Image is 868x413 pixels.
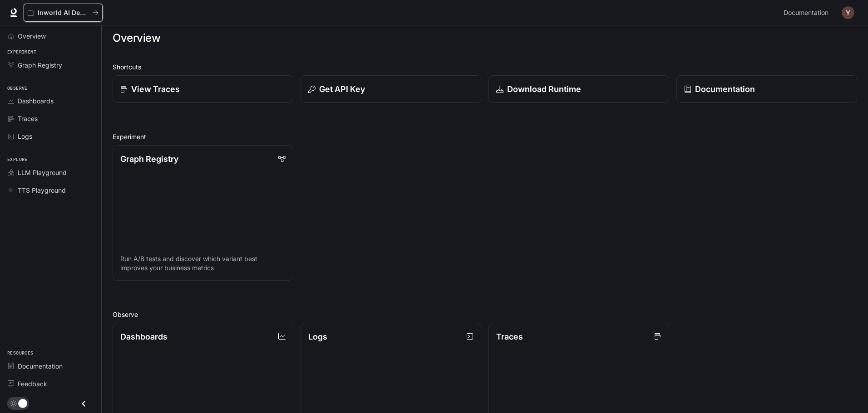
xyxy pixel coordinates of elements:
[18,168,67,177] span: LLM Playground
[120,254,286,272] p: Run A/B tests and discover which variant best improves your business metrics
[4,57,98,73] a: Graph Registry
[113,29,160,47] h1: Overview
[24,4,103,22] button: All workspaces
[301,75,481,103] button: Get API Key
[18,398,27,408] span: Dark mode toggle
[319,83,365,95] p: Get API Key
[4,165,98,180] a: LLM Playground
[4,182,98,198] a: TTS Playground
[4,376,98,392] a: Feedback
[496,330,523,343] p: Traces
[18,31,46,41] span: Overview
[18,96,54,106] span: Dashboards
[4,93,98,109] a: Dashboards
[507,83,581,95] p: Download Runtime
[308,330,327,343] p: Logs
[113,132,857,141] h2: Experiment
[18,361,63,371] span: Documentation
[120,330,168,343] p: Dashboards
[488,75,669,103] a: Download Runtime
[113,62,857,72] h2: Shortcuts
[18,114,38,123] span: Traces
[780,4,835,22] a: Documentation
[18,60,62,70] span: Graph Registry
[4,28,98,44] a: Overview
[18,379,47,389] span: Feedback
[113,145,293,281] a: Graph RegistryRun A/B tests and discover which variant best improves your business metrics
[839,4,857,22] button: User avatar
[18,185,66,195] span: TTS Playground
[120,153,178,165] p: Graph Registry
[38,9,89,17] p: Inworld AI Demos
[676,75,857,103] a: Documentation
[4,358,98,374] a: Documentation
[113,310,857,319] h2: Observe
[74,394,94,413] button: Close drawer
[131,83,180,95] p: View Traces
[4,128,98,144] a: Logs
[784,7,829,19] span: Documentation
[113,75,293,103] a: View Traces
[695,83,755,95] p: Documentation
[4,111,98,126] a: Traces
[18,131,32,141] span: Logs
[842,6,854,19] img: User avatar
